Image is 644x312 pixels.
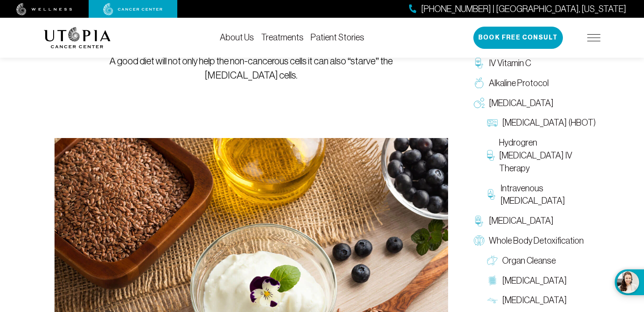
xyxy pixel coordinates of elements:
img: Organ Cleanse [487,255,498,266]
span: [MEDICAL_DATA] [502,274,567,287]
span: [MEDICAL_DATA] (HBOT) [502,116,596,129]
img: IV Vitamin C [474,58,484,68]
a: [MEDICAL_DATA] [483,271,601,291]
a: Alkaline Protocol [469,73,601,93]
span: Whole Body Detoxification [489,234,584,247]
img: Hydrogren Peroxide IV Therapy [487,150,495,161]
span: Organ Cleanse [502,254,556,267]
img: Colon Therapy [487,275,498,286]
span: [MEDICAL_DATA] [489,97,554,110]
img: cancer center [103,3,163,16]
a: [MEDICAL_DATA] [469,93,601,113]
span: [MEDICAL_DATA] [489,214,554,227]
img: Chelation Therapy [474,216,484,226]
img: Hyperbaric Oxygen Therapy (HBOT) [487,118,498,128]
button: Book Free Consult [473,27,563,49]
a: Patient Stories [311,32,364,42]
img: Whole Body Detoxification [474,235,484,246]
img: Lymphatic Massage [487,295,498,306]
span: Intravenous [MEDICAL_DATA] [500,182,596,208]
a: Whole Body Detoxification [469,231,601,251]
a: Treatments [261,32,304,42]
img: wellness [16,3,72,16]
p: A good diet will not only help the non-cancerous cells it can also “starve” the [MEDICAL_DATA] ce... [74,54,428,83]
span: [MEDICAL_DATA] [502,294,567,307]
img: Oxygen Therapy [474,98,484,108]
img: Intravenous Ozone Therapy [487,189,496,200]
span: IV Vitamin C [489,57,531,70]
a: About Us [220,32,254,42]
img: Alkaline Protocol [474,78,484,88]
a: [MEDICAL_DATA] [469,211,601,231]
a: [PHONE_NUMBER] | [GEOGRAPHIC_DATA], [US_STATE] [409,3,626,16]
a: [MEDICAL_DATA] (HBOT) [483,113,601,133]
a: Hydrogren [MEDICAL_DATA] IV Therapy [483,133,601,178]
a: [MEDICAL_DATA] [483,290,601,310]
a: IV Vitamin C [469,53,601,73]
span: [PHONE_NUMBER] | [GEOGRAPHIC_DATA], [US_STATE] [421,3,626,16]
a: Intravenous [MEDICAL_DATA] [483,178,601,211]
span: Alkaline Protocol [489,77,549,90]
span: Hydrogren [MEDICAL_DATA] IV Therapy [499,136,596,174]
a: Organ Cleanse [483,251,601,271]
img: logo [44,27,111,48]
img: icon-hamburger [587,34,601,41]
